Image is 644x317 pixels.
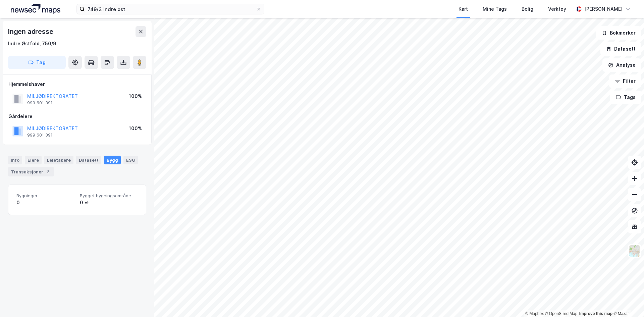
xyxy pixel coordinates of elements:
iframe: Chat Widget [610,285,644,317]
img: logo.a4113a55bc3d86da70a041830d287a7e.svg [11,4,60,14]
img: Z [628,245,641,257]
span: Bygninger [16,193,74,199]
div: Bygg [104,156,121,164]
div: ESG [123,156,138,164]
div: 100% [129,124,142,133]
div: 999 601 391 [27,133,53,138]
div: Leietakere [44,156,73,164]
span: Bygget bygningsområde [80,193,138,199]
div: Kontrollprogram for chat [610,285,644,317]
button: Filter [609,74,641,88]
a: OpenStreetMap [545,311,578,316]
div: Bolig [522,5,533,13]
button: Bokmerker [596,26,641,40]
button: Tags [610,91,641,104]
a: Improve this map [579,311,612,316]
div: 999 601 391 [27,100,53,106]
div: Gårdeiere [8,112,146,120]
div: 2 [45,168,51,175]
a: Mapbox [525,311,544,316]
div: Hjemmelshaver [8,80,146,88]
div: Transaksjoner [8,167,54,176]
div: 100% [129,92,142,100]
div: Ingen adresse [8,26,54,37]
button: Analyse [602,58,641,72]
div: Mine Tags [483,5,507,13]
div: Kart [459,5,468,13]
button: Tag [8,56,66,69]
div: 0 [16,199,74,207]
div: Info [8,156,22,164]
div: 0 ㎡ [80,199,138,207]
div: Datasett [76,156,101,164]
div: [PERSON_NAME] [584,5,623,13]
div: Indre Østfold, 750/9 [8,40,56,48]
div: Eiere [25,156,42,164]
button: Datasett [600,42,641,56]
div: Verktøy [548,5,566,13]
input: Søk på adresse, matrikkel, gårdeiere, leietakere eller personer [85,4,256,14]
